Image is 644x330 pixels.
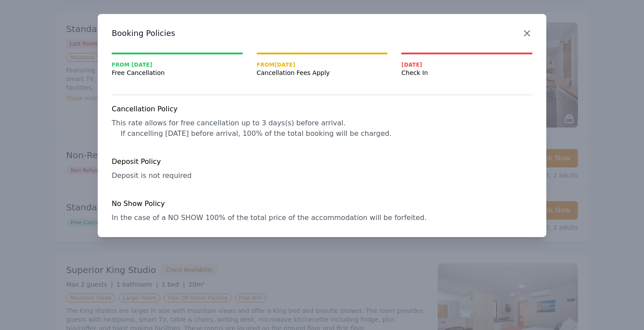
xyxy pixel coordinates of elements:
span: From [DATE] [257,61,388,68]
span: Cancellation Fees Apply [257,68,388,77]
span: In the case of a NO SHOW 100% of the total price of the accommodation will be forfeited. [112,213,427,222]
h3: Booking Policies [112,28,532,39]
span: This rate allows for free cancellation up to 3 days(s) before arrival. If cancelling [DATE] befor... [112,119,392,138]
h4: Deposit Policy [112,156,532,167]
span: From [DATE] [112,61,243,68]
span: Deposit is not required [112,171,191,180]
span: Check In [401,68,532,77]
nav: Progress mt-20 [112,53,532,77]
span: Free Cancellation [112,68,243,77]
span: [DATE] [401,61,532,68]
h4: No Show Policy [112,199,532,209]
h4: Cancellation Policy [112,104,532,114]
